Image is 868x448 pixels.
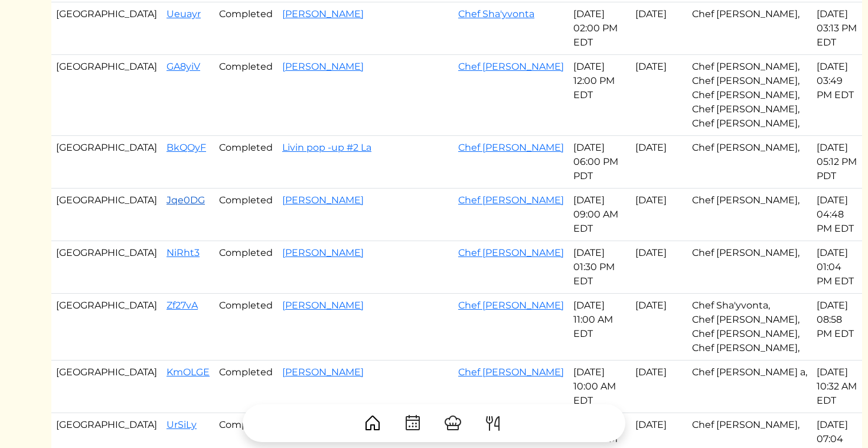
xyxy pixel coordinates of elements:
[214,241,278,294] td: Completed
[214,294,278,361] td: Completed
[458,194,564,206] a: Chef [PERSON_NAME]
[282,61,364,72] a: [PERSON_NAME]
[363,414,382,433] img: House-9bf13187bcbb5817f509fe5e7408150f90897510c4275e13d0d5fca38e0b5951.svg
[282,300,364,311] a: [PERSON_NAME]
[167,300,198,311] a: Zf27vA
[282,366,364,378] a: [PERSON_NAME]
[214,2,278,55] td: Completed
[458,247,564,258] a: Chef [PERSON_NAME]
[282,8,364,20] a: [PERSON_NAME]
[569,2,631,55] td: [DATE] 02:00 PM EDT
[631,361,687,413] td: [DATE]
[51,189,162,241] td: [GEOGRAPHIC_DATA]
[687,136,812,189] td: Chef [PERSON_NAME],
[282,247,364,258] a: [PERSON_NAME]
[687,241,812,294] td: Chef [PERSON_NAME],
[631,55,687,136] td: [DATE]
[51,136,162,189] td: [GEOGRAPHIC_DATA]
[458,8,534,20] a: Chef Sha'yvonta
[687,361,812,413] td: Chef [PERSON_NAME] a,
[812,136,862,189] td: [DATE] 05:12 PM PDT
[282,142,371,153] a: Livin pop -up #2 La
[51,55,162,136] td: [GEOGRAPHIC_DATA]
[812,241,862,294] td: [DATE] 01:04 PM EDT
[458,142,564,153] a: Chef [PERSON_NAME]
[167,8,201,20] a: Ueuayr
[167,366,210,378] a: KmOLGE
[214,55,278,136] td: Completed
[812,55,862,136] td: [DATE] 03:49 PM EDT
[569,241,631,294] td: [DATE] 01:30 PM EDT
[569,136,631,189] td: [DATE] 06:00 PM PDT
[282,194,364,206] a: [PERSON_NAME]
[51,361,162,413] td: [GEOGRAPHIC_DATA]
[51,294,162,361] td: [GEOGRAPHIC_DATA]
[631,2,687,55] td: [DATE]
[458,366,564,378] a: Chef [PERSON_NAME]
[167,247,200,258] a: NiRht3
[167,61,200,72] a: GA8yiV
[812,2,862,55] td: [DATE] 03:13 PM EDT
[51,241,162,294] td: [GEOGRAPHIC_DATA]
[812,361,862,413] td: [DATE] 10:32 AM EDT
[214,189,278,241] td: Completed
[631,294,687,361] td: [DATE]
[631,136,687,189] td: [DATE]
[569,55,631,136] td: [DATE] 12:00 PM EDT
[403,414,422,433] img: CalendarDots-5bcf9d9080389f2a281d69619e1c85352834be518fbc73d9501aef674afc0d57.svg
[631,189,687,241] td: [DATE]
[687,2,812,55] td: Chef [PERSON_NAME],
[458,61,564,72] a: Chef [PERSON_NAME]
[214,136,278,189] td: Completed
[569,189,631,241] td: [DATE] 09:00 AM EDT
[569,361,631,413] td: [DATE] 10:00 AM EDT
[167,194,205,206] a: Jqe0DG
[631,241,687,294] td: [DATE]
[214,361,278,413] td: Completed
[687,55,812,136] td: Chef [PERSON_NAME], Chef [PERSON_NAME], Chef [PERSON_NAME], Chef [PERSON_NAME], Chef [PERSON_NAME],
[51,2,162,55] td: [GEOGRAPHIC_DATA]
[484,414,502,433] img: ForkKnife-55491504ffdb50bab0c1e09e7649658475375261d09fd45db06cec23bce548bf.svg
[687,294,812,361] td: Chef Sha'yvonta, Chef [PERSON_NAME], Chef [PERSON_NAME], Chef [PERSON_NAME],
[458,300,564,311] a: Chef [PERSON_NAME]
[812,189,862,241] td: [DATE] 04:48 PM EDT
[167,142,206,153] a: BkQOyF
[569,294,631,361] td: [DATE] 11:00 AM EDT
[812,294,862,361] td: [DATE] 08:58 PM EDT
[687,189,812,241] td: Chef [PERSON_NAME],
[443,414,462,433] img: ChefHat-a374fb509e4f37eb0702ca99f5f64f3b6956810f32a249b33092029f8484b388.svg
